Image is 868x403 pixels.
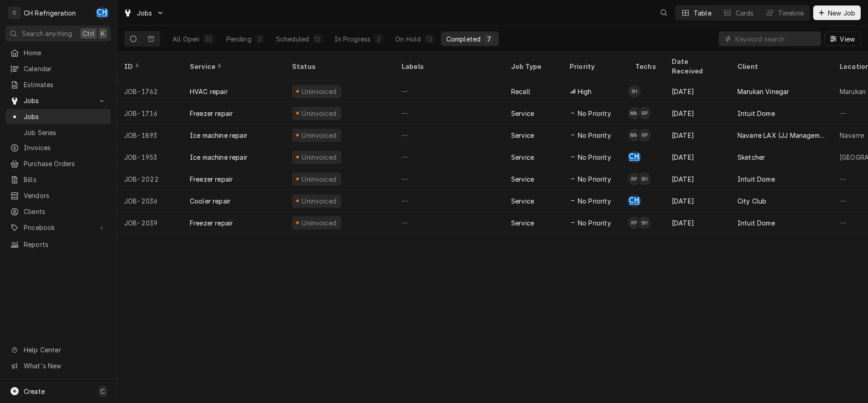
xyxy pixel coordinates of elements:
[511,109,534,118] div: Service
[100,387,105,396] span: C
[301,218,338,228] div: Uninvoiced
[5,77,111,92] a: Estimates
[628,129,641,141] div: Moises Melena's Avatar
[24,191,106,200] span: Vendors
[276,34,309,44] div: Scheduled
[778,8,804,18] div: Timeline
[638,107,651,120] div: RP
[664,146,730,168] div: [DATE]
[578,109,611,118] span: No Priority
[394,168,504,190] div: —
[5,172,111,187] a: Bills
[190,174,233,184] div: Freezer repair
[301,131,338,140] div: Uninvoiced
[24,80,106,89] span: Estimates
[395,34,421,44] div: On Hold
[737,62,823,71] div: Client
[226,34,251,44] div: Pending
[394,80,504,102] div: —
[578,87,592,96] span: High
[24,159,106,168] span: Purchase Orders
[5,237,111,252] a: Reports
[5,156,111,171] a: Purchase Orders
[672,57,721,76] div: Date Received
[838,34,857,44] span: View
[190,62,276,71] div: Service
[394,124,504,146] div: —
[664,124,730,146] div: [DATE]
[737,87,789,96] div: Marukan Vinegar
[301,196,338,206] div: Uninvoiced
[628,216,641,229] div: Ruben Perez's Avatar
[638,129,651,141] div: Ruben Perez's Avatar
[826,8,857,18] span: New Job
[628,85,641,98] div: SH
[190,218,233,228] div: Freezer repair
[5,220,111,235] a: Go to Pricebook
[24,64,106,73] span: Calendar
[628,129,641,141] div: MM
[190,196,230,206] div: Cooler repair
[664,80,730,102] div: [DATE]
[83,29,94,38] span: Ctrl
[190,131,247,140] div: Ice machine repair
[314,34,320,44] div: 12
[638,107,651,120] div: Ruben Perez's Avatar
[24,223,93,232] span: Pricebook
[301,174,338,184] div: Uninvoiced
[426,34,432,44] div: 12
[205,34,212,44] div: 35
[5,93,111,108] a: Go to Jobs
[635,62,657,71] div: Techs
[173,34,199,44] div: All Open
[257,34,262,44] div: 2
[628,173,641,185] div: RP
[511,87,530,96] div: Recall
[24,143,106,152] span: Invoices
[737,196,766,206] div: City Club
[394,146,504,168] div: —
[5,140,111,155] a: Invoices
[813,5,861,20] button: New Job
[825,31,861,46] button: View
[737,174,775,184] div: Intuit Dome
[22,29,72,38] span: Search anything
[737,152,765,162] div: Sketcher
[664,168,730,190] div: [DATE]
[628,194,641,207] div: Chris Hiraga's Avatar
[5,45,111,60] a: Home
[578,131,611,140] span: No Priority
[24,387,45,395] span: Create
[394,190,504,212] div: —
[638,216,651,229] div: Steven Hiraga's Avatar
[24,48,106,58] span: Home
[24,112,106,121] span: Jobs
[5,109,111,124] a: Jobs
[737,109,775,118] div: Intuit Dome
[511,131,534,140] div: Service
[737,131,825,140] div: Navarre LAX (JJ Management LLC)
[190,152,247,162] div: Ice machine repair
[628,107,641,120] div: Moises Melena's Avatar
[124,62,173,71] div: ID
[8,6,21,19] div: C
[511,196,534,206] div: Service
[628,107,641,120] div: MM
[511,218,534,228] div: Service
[24,361,105,371] span: What's New
[117,124,183,146] div: JOB-1893
[446,34,481,44] div: Completed
[137,8,152,18] span: Jobs
[638,173,651,185] div: Steven Hiraga's Avatar
[190,109,233,118] div: Freezer repair
[117,168,183,190] div: JOB-2022
[5,26,111,42] button: Search anythingCtrlK
[736,8,754,18] div: Cards
[5,188,111,203] a: Vendors
[96,6,109,19] div: Chris Hiraga's Avatar
[24,207,106,216] span: Clients
[570,62,619,71] div: Priority
[301,152,338,162] div: Uninvoiced
[511,62,555,71] div: Job Type
[292,62,385,71] div: Status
